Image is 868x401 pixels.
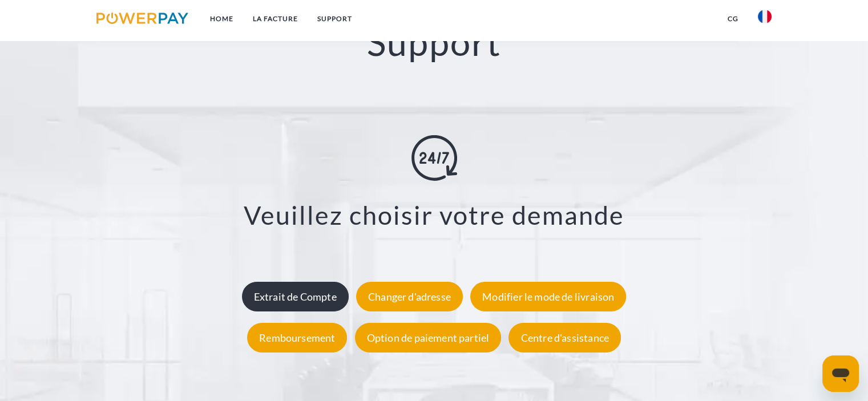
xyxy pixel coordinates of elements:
a: Remboursement [244,331,350,343]
a: Changer d'adresse [353,290,466,302]
div: Option de paiement partiel [355,322,502,352]
a: Extrait de Compte [239,290,352,302]
a: Modifier le mode de livraison [467,290,629,302]
img: fr [758,10,772,23]
h3: Veuillez choisir votre demande [58,199,810,230]
img: logo-powerpay.svg [96,13,188,24]
iframe: Bouton de lancement de la fenêtre de messagerie [822,355,859,392]
a: Support [308,9,362,29]
div: Centre d'assistance [508,322,620,352]
a: LA FACTURE [243,9,308,29]
div: Modifier le mode de livraison [470,281,626,311]
div: Remboursement [247,322,347,352]
img: online-shopping.svg [411,135,457,180]
div: Extrait de Compte [242,281,349,311]
a: Option de paiement partiel [352,331,504,343]
a: CG [718,9,748,29]
a: Centre d'assistance [506,331,623,343]
a: Home [200,9,243,29]
h2: Support [43,20,825,65]
div: Changer d'adresse [356,281,463,311]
